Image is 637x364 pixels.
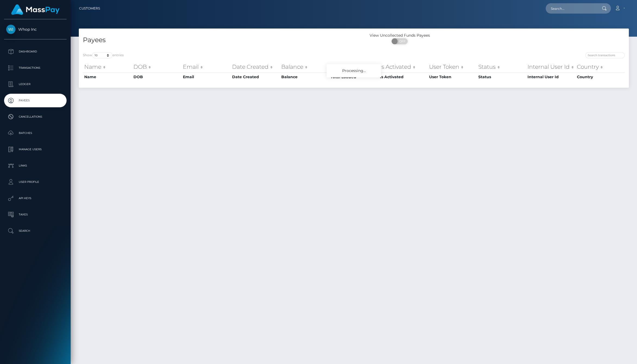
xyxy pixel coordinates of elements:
p: Links [6,162,64,170]
a: Cancellations [4,110,67,124]
th: Email [182,61,231,72]
th: Country [576,61,625,72]
a: Taxes [4,208,67,221]
p: API Keys [6,194,64,202]
h4: Payees [83,35,350,45]
th: Date Created [231,73,280,81]
p: Search [6,227,64,235]
span: OFF [395,38,408,44]
p: Transactions [6,64,64,72]
p: Dashboard [6,48,64,56]
a: Manage Users [4,143,67,156]
a: Ledger [4,77,67,91]
label: Show entries [83,52,124,58]
th: Name [83,73,132,81]
th: DOB [132,73,181,81]
a: Dashboard [4,45,67,58]
select: Showentries [92,52,113,58]
th: Total Loaded [329,61,378,72]
th: Country [576,73,625,81]
p: Batches [6,129,64,137]
th: Balance [280,73,329,81]
th: Status [477,73,526,81]
div: View Uncollected Funds Payees [354,33,445,38]
th: Status [477,61,526,72]
p: Manage Users [6,145,64,153]
th: Balance [280,61,329,72]
span: Whop Inc [4,27,67,32]
a: User Profile [4,175,67,189]
a: Transactions [4,61,67,75]
th: Date Created [231,61,280,72]
p: Payees [6,96,64,105]
th: Is Activated [379,73,428,81]
p: Cancellations [6,113,64,121]
th: Internal User Id [526,73,575,81]
th: Is Activated [379,61,428,72]
input: Search transactions [585,52,625,58]
img: MassPay Logo [11,4,60,15]
th: Email [182,73,231,81]
th: User Token [428,73,477,81]
img: Whop Inc [6,25,15,34]
a: Customers [79,3,100,14]
a: Batches [4,126,67,140]
th: DOB [132,61,181,72]
div: Processing... [327,64,381,77]
th: User Token [428,61,477,72]
a: Search [4,224,67,238]
input: Search... [546,3,597,14]
a: Links [4,159,67,172]
th: Internal User Id [526,61,575,72]
p: Ledger [6,80,64,88]
th: Name [83,61,132,72]
p: Taxes [6,211,64,219]
a: Payees [4,94,67,107]
p: User Profile [6,178,64,186]
a: API Keys [4,192,67,205]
